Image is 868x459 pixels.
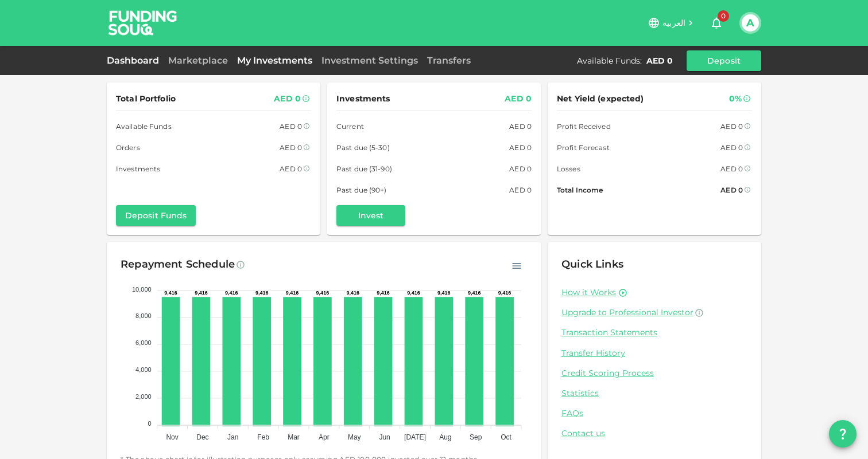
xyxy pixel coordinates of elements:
tspan: Feb [257,433,269,441]
a: Transfers [423,55,475,66]
span: Upgrade to Professional Investor [561,307,693,317]
div: AED 0 [720,142,743,154]
span: Investments [336,92,390,106]
tspan: 10,000 [132,286,152,293]
tspan: 4,000 [135,366,152,373]
span: Available Funds [116,120,172,132]
button: A [742,14,759,32]
span: Total Portfolio [116,92,176,106]
a: Marketplace [164,55,232,66]
button: Invest [336,205,405,226]
tspan: 0 [148,420,152,427]
tspan: May [348,433,361,441]
span: Investments [116,163,160,175]
span: Losses [557,163,580,175]
span: 0 [718,10,729,22]
span: Quick Links [561,258,623,270]
button: 0 [705,11,728,34]
div: AED 0 [646,55,673,66]
div: AED 0 [274,92,301,106]
a: My Investments [232,55,317,66]
tspan: Oct [501,433,511,441]
span: Past due (5-30) [336,142,390,154]
tspan: 2,000 [135,393,152,400]
div: AED 0 [280,142,302,154]
button: Deposit Funds [116,205,196,226]
tspan: Sep [470,433,482,441]
div: Repayment Schedule [121,256,235,274]
div: AED 0 [505,92,532,106]
span: Current [336,120,364,132]
div: Available Funds : [577,55,642,66]
a: Credit Scoring Process [561,368,747,379]
a: How it Works [561,287,616,298]
span: Total Income [557,184,603,196]
a: Contact us [561,428,747,439]
div: 0% [729,92,742,106]
tspan: 8,000 [135,312,152,319]
span: Orders [116,142,140,154]
span: Past due (31-90) [336,163,392,175]
a: Investment Settings [317,55,423,66]
div: AED 0 [720,163,743,175]
div: AED 0 [509,120,532,132]
tspan: Apr [319,433,330,441]
tspan: 6,000 [135,339,152,346]
div: AED 0 [509,163,532,175]
div: AED 0 [720,120,743,132]
tspan: [DATE] [404,433,426,441]
a: Dashboard [107,55,164,66]
button: Deposit [687,50,761,71]
a: Transaction Statements [561,327,747,338]
div: AED 0 [509,184,532,196]
div: AED 0 [280,163,302,175]
span: Profit Forecast [557,142,610,154]
tspan: Aug [439,433,451,441]
a: FAQs [561,408,747,419]
tspan: Jun [379,433,390,441]
tspan: Mar [288,433,300,441]
span: Profit Received [557,120,611,132]
button: question [829,420,857,448]
a: Statistics [561,388,747,399]
span: العربية [662,18,685,28]
span: Past due (90+) [336,184,387,196]
div: AED 0 [280,120,302,132]
div: AED 0 [720,184,743,196]
tspan: Dec [196,433,208,441]
div: AED 0 [509,142,532,154]
tspan: Jan [227,433,238,441]
tspan: Nov [166,433,178,441]
a: Transfer History [561,348,747,359]
span: Net Yield (expected) [557,92,644,106]
a: Upgrade to Professional Investor [561,307,747,318]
